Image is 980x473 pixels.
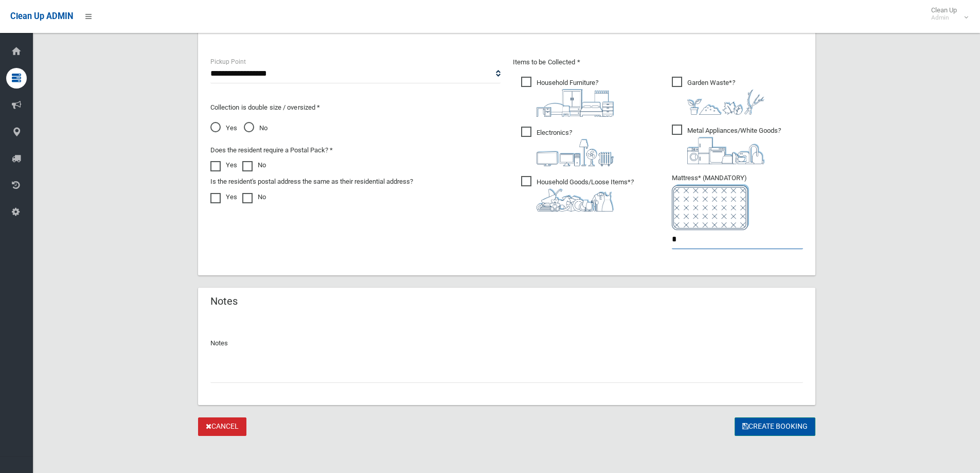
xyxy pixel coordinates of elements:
[198,417,246,436] a: Cancel
[210,144,333,156] label: Does the resident require a Postal Pack? *
[537,79,614,117] i: ?
[210,337,803,349] p: Notes
[521,127,614,166] span: Electronics
[687,127,781,164] i: ?
[513,56,803,68] p: Items to be Collected *
[210,191,237,203] label: Yes
[672,77,764,115] span: Garden Waste*
[735,417,815,436] button: Create Booking
[10,11,73,21] span: Clean Up ADMIN
[687,79,764,115] i: ?
[926,6,967,22] span: Clean Up
[687,89,764,115] img: 4fd8a5c772b2c999c83690221e5242e0.png
[210,122,237,134] span: Yes
[521,176,634,212] span: Household Goods/Loose Items*
[931,14,957,22] small: Admin
[537,178,634,212] i: ?
[537,139,614,166] img: 394712a680b73dbc3d2a6a3a7ffe5a07.png
[537,188,614,212] img: b13cc3517677393f34c0a387616ef184.png
[244,122,268,134] span: No
[198,291,250,311] header: Notes
[210,101,501,114] p: Collection is double size / oversized *
[672,125,781,164] span: Metal Appliances/White Goods
[521,77,614,117] span: Household Furniture
[672,184,749,230] img: e7408bece873d2c1783593a074e5cb2f.png
[672,174,803,230] span: Mattress* (MANDATORY)
[242,191,266,203] label: No
[537,129,614,166] i: ?
[210,176,413,188] label: Is the resident's postal address the same as their residential address?
[210,159,237,171] label: Yes
[242,159,266,171] label: No
[687,137,764,164] img: 36c1b0289cb1767239cdd3de9e694f19.png
[537,89,614,117] img: aa9efdbe659d29b613fca23ba79d85cb.png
